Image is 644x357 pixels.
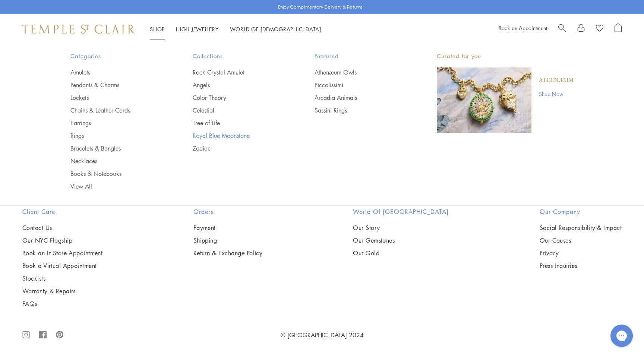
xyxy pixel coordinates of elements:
a: Stockists [22,274,102,282]
a: Books & Notebooks [70,170,163,178]
a: View All [70,182,163,190]
a: Payment [193,224,263,232]
a: Our NYC Flagship [22,236,102,244]
a: Zodiac [193,144,285,152]
a: World of [DEMOGRAPHIC_DATA]World of [DEMOGRAPHIC_DATA] [230,25,321,33]
a: Lockets [70,94,163,102]
span: Collections [193,51,285,61]
a: Shipping [193,236,263,244]
h2: World of [GEOGRAPHIC_DATA] [353,207,449,216]
span: Featured [315,51,407,61]
a: View Wishlist [596,23,603,35]
a: Color Theory [193,94,285,102]
a: Search [558,23,566,35]
a: Rings [70,132,163,140]
h2: Our Company [540,207,622,216]
a: Shop Now [539,90,574,98]
h2: Client Care [22,207,102,216]
a: Earrings [70,119,163,127]
a: Contact Us [22,224,102,232]
a: Our Gold [353,249,449,257]
h2: Orders [193,207,263,216]
a: Privacy [540,249,622,257]
a: Our Gemstones [353,236,449,244]
a: Athenæum Owls [315,68,407,76]
a: Open Shopping Bag [615,23,622,35]
a: Bracelets & Bangles [70,144,163,152]
a: Piccolissimi [315,81,407,89]
a: Book an In-Store Appointment [22,249,102,257]
a: Our Causes [540,236,622,244]
iframe: Gorgias live chat messenger [607,322,637,350]
a: Pendants & Charms [70,81,163,89]
a: Rock Crystal Amulet [193,68,285,76]
a: Return & Exchange Policy [193,249,263,257]
a: Athenæum [539,76,574,85]
a: High JewelleryHigh Jewellery [176,25,219,33]
a: Press Inquiries [540,262,622,270]
a: FAQs [22,300,102,308]
a: Book an Appointment [499,24,547,32]
a: Social Responsibility & Impact [540,224,622,232]
nav: Main navigation [150,25,321,34]
p: Enjoy Complimentary Delivery & Returns [278,3,363,11]
a: Our Story [353,224,449,232]
a: Book a Virtual Appointment [22,262,102,270]
a: ShopShop [150,25,165,33]
a: Tree of Life [193,119,285,127]
a: Royal Blue Moonstone [193,132,285,140]
a: Arcadia Animals [315,94,407,102]
a: © [GEOGRAPHIC_DATA] 2024 [281,331,364,339]
a: Chains & Leather Cords [70,106,163,114]
img: Temple St. Clair [22,25,135,34]
a: Warranty & Repairs [22,287,102,295]
a: Angels [193,81,285,89]
a: Sassini Rings [315,106,407,114]
a: Celestial [193,106,285,114]
span: Categories [70,51,163,61]
a: Amulets [70,68,163,76]
p: Curated for you [437,51,574,61]
a: Necklaces [70,157,163,165]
